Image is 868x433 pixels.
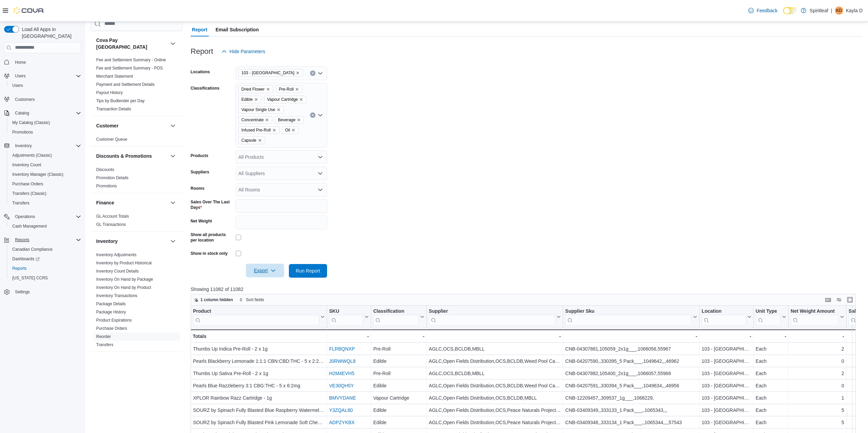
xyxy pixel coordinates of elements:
span: Promotion Details [96,175,129,181]
span: Settings [15,289,30,295]
span: Export [250,264,280,277]
a: Discounts [96,167,114,172]
button: Finance [169,199,177,207]
span: GL Transactions [96,222,126,227]
div: Inventory [91,251,182,352]
div: Classification [373,308,419,314]
label: Rooms [191,186,205,191]
button: Discounts & Promotions [96,153,167,159]
button: Remove 103 - Maple Ridge from selection in this group [296,71,300,75]
label: Products [191,153,208,158]
a: Inventory Adjustments [96,252,136,257]
div: 103 - [GEOGRAPHIC_DATA] [702,345,751,353]
a: Inventory On Hand by Package [96,277,153,282]
div: 103 - [GEOGRAPHIC_DATA] [702,357,751,365]
button: Remove Beverage from selection in this group [297,118,301,122]
a: Transfers [96,342,113,347]
button: Remove Vapour Cartridge from selection in this group [299,97,303,102]
span: 103 - Maple Ridge [238,69,303,77]
button: Clear input [310,71,315,76]
button: Net Weight Amount [791,308,844,325]
a: My Catalog (Classic) [10,119,53,127]
span: Fee and Settlement Summary - Online [96,57,166,63]
span: Adjustments (Classic) [10,151,81,159]
div: Pre-Roll [373,369,424,377]
span: Catalog [12,109,81,117]
button: Remove Dried Flower from selection in this group [266,87,270,91]
div: SKU URL [329,308,363,325]
span: KD [836,6,842,15]
button: Catalog [1,108,84,118]
div: Pearls Blackberry Lemonade 1:1:1 CBN:CBD:THC - 5 x 2:2:2mg [193,357,325,365]
span: Edible [241,96,253,103]
div: Supplier Sku [565,308,692,314]
a: ADPZYKBX [329,420,355,425]
span: Dashboards [12,256,40,262]
div: Pre-Roll [373,345,424,353]
button: Remove Infused Pre-Roll from selection in this group [272,128,276,132]
span: Canadian Compliance [10,245,81,253]
div: Kayla D [835,6,843,15]
button: Customer [96,122,167,129]
span: Beverage [275,116,304,124]
div: CNB-04307882,105400_2x1g___,1066057,55968 [565,369,697,377]
label: Suppliers [191,169,209,175]
span: Fee and Settlement Summary - POS [96,65,163,71]
div: Supplier [429,308,555,314]
span: Inventory On Hand by Package [96,277,153,282]
span: Canadian Compliance [12,247,53,252]
span: Dark Mode [783,14,783,15]
div: Each [755,369,786,377]
span: Washington CCRS [10,274,81,282]
button: Inventory [96,238,167,245]
span: Purchase Orders [10,180,81,188]
span: Dried Flower [238,86,273,93]
button: Cova Pay [GEOGRAPHIC_DATA] [169,40,177,48]
span: Users [15,73,26,79]
button: Remove Edible from selection in this group [254,97,258,102]
button: Open list of options [318,187,323,192]
button: Run Report [289,264,327,278]
span: Vapour Cartridge [264,96,306,103]
h3: Finance [96,199,114,206]
a: Reports [10,264,29,273]
a: Inventory Manager (Classic) [10,170,66,179]
button: Discounts & Promotions [169,152,177,160]
span: Inventory [15,143,32,149]
span: Reports [10,264,81,273]
a: H2M4EVH5 [329,371,354,376]
a: Purchase Orders [96,326,127,331]
button: Supplier [429,308,561,325]
span: GL Account Totals [96,214,129,219]
button: Cova Pay [GEOGRAPHIC_DATA] [96,37,167,50]
div: Net Weight Amount [791,308,839,314]
button: Remove Pre-Roll from selection in this group [295,87,299,91]
button: Enter fullscreen [846,296,854,304]
span: [US_STATE] CCRS [12,275,48,281]
button: Reports [7,264,84,273]
button: Inventory [1,141,84,151]
button: Canadian Compliance [7,245,84,254]
span: Package History [96,309,126,315]
a: Adjustments (Classic) [10,151,55,159]
span: Pre-Roll [276,86,302,93]
span: Purchase Orders [12,181,43,187]
a: Transaction Details [96,107,131,111]
div: - [791,332,844,340]
button: Customers [1,94,84,104]
span: Catalog [15,110,29,116]
button: Home [1,57,84,67]
button: 1 column hidden [191,296,236,304]
button: Remove Concentrate from selection in this group [265,118,269,122]
div: Thumbs Up Indica Pre-Roll - 2 x 1g [193,345,325,353]
a: Inventory On Hand by Product [96,285,151,290]
button: Open list of options [318,112,323,118]
span: Vapour Single Use [238,106,284,113]
button: SKU [329,308,369,325]
a: Purchase Orders [10,180,46,188]
a: Inventory Count [10,161,44,169]
button: Inventory Manager (Classic) [7,170,84,179]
